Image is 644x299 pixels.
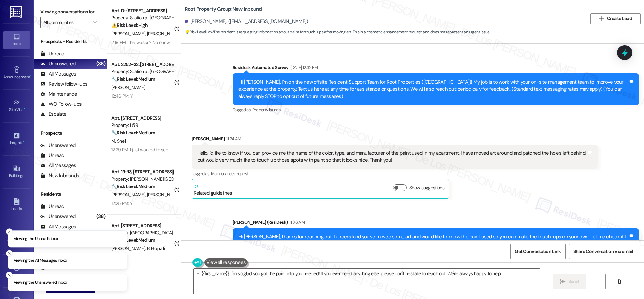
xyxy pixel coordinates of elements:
div: 2:19 PM: The wasps? No our wasps haven't been sprayed yet. [111,39,230,45]
div: Prospects + Residents [34,38,107,45]
div: All Messages [40,223,76,230]
div: Residents [34,191,107,198]
span: [PERSON_NAME] [147,192,180,198]
strong: 🔧 Risk Level: Medium [111,183,155,189]
button: Get Conversation Link [510,244,565,259]
span: [PERSON_NAME] [111,84,145,90]
button: Close toast [6,272,13,279]
span: : The resident is requesting information about paint for touch-ups after moving art. This is a co... [185,29,490,36]
a: Insights • [3,130,30,148]
div: 12:25 PM: Y [111,200,132,206]
span: • [24,106,25,111]
div: Review follow-ups [40,81,87,88]
div: Unread [40,50,64,57]
div: Escalate [40,111,66,118]
div: (38) [95,59,107,69]
div: Hi [PERSON_NAME], I'm on the new offsite Resident Support Team for Root Properties ([GEOGRAPHIC_D... [238,79,628,100]
div: [PERSON_NAME] (ResiDesk) [233,219,639,228]
span: • [30,73,31,78]
div: Unanswered [40,142,76,149]
span: [PERSON_NAME] [147,31,180,37]
div: Apt. [STREET_ADDRESS] [111,115,173,122]
img: ResiDesk Logo [10,6,23,18]
div: Unanswered [40,60,76,67]
span: [PERSON_NAME] [111,245,147,251]
div: Unread [40,203,64,210]
label: Show suggestions [409,184,444,191]
div: WO Follow-ups [40,101,82,108]
div: Residesk Automated Survey [233,64,639,73]
div: 11:24 AM [225,135,241,142]
div: [DATE] 12:32 PM [289,64,318,71]
div: Apt. [STREET_ADDRESS] [111,222,173,229]
i:  [599,16,604,21]
div: 12:29 PM: I just wanted to see cause I think our lease ends in November so that would be the last... [111,147,345,153]
p: Viewing the Unanswered inbox [14,280,67,286]
strong: 🔧 Risk Level: Medium [111,76,155,82]
a: Buildings [3,163,30,181]
i:  [93,20,97,25]
div: 12:46 PM: Y [111,93,133,99]
span: [PERSON_NAME] [111,192,147,198]
span: [PERSON_NAME] [111,31,147,37]
button: Create Lead [590,13,641,24]
div: Property: Station at [GEOGRAPHIC_DATA][PERSON_NAME] [111,68,173,75]
a: Site Visit • [3,97,30,115]
strong: 💡 Risk Level: Low [185,29,213,35]
div: Related guidelines [194,184,232,197]
div: Tagged as: [192,169,598,179]
div: Hi [PERSON_NAME], thanks for reaching out. I understand you've moved some art and would like to k... [238,233,628,248]
i:  [560,279,565,284]
div: All Messages [40,70,76,78]
a: Inbox [3,31,30,49]
span: M. Shell [111,138,126,144]
i:  [616,279,622,284]
p: Viewing the All Messages inbox [14,258,67,264]
button: Close toast [6,228,13,235]
strong: 🔧 Risk Level: Medium [111,237,155,243]
div: Property: L59 [111,122,173,129]
span: Maintenance request [211,171,249,177]
b: Root Property Group: New Inbound [185,6,262,13]
div: Prospects [34,130,107,137]
div: Tagged as: [233,105,639,115]
div: Apt. 19~13, [STREET_ADDRESS][PERSON_NAME] [111,168,173,176]
input: All communities [43,17,90,28]
span: Get Conversation Link [515,248,561,255]
div: Apt. D~[STREET_ADDRESS] [111,7,173,14]
div: Maintenance [40,91,77,98]
strong: 🔧 Risk Level: Medium [111,130,155,136]
div: Unread [40,152,64,159]
button: Send [553,274,586,289]
div: [PERSON_NAME]. ([EMAIL_ADDRESS][DOMAIN_NAME]) [185,18,308,25]
span: B. Hojhalli [147,245,164,251]
div: Apt. 2252~32, [STREET_ADDRESS] [111,61,173,68]
strong: ⚠️ Risk Level: High [111,22,148,28]
a: Leads [3,196,30,214]
span: Create Lead [607,15,632,22]
div: Property: Station at [GEOGRAPHIC_DATA][PERSON_NAME] [111,14,173,21]
span: • [23,139,24,144]
span: Property launch [252,107,280,113]
div: Property: [PERSON_NAME][GEOGRAPHIC_DATA] Townhomes [111,176,173,183]
button: Share Conversation via email [569,244,637,259]
div: [PERSON_NAME] [192,135,598,145]
span: Send [568,278,579,285]
p: Viewing the Unread inbox [14,236,58,242]
div: New Inbounds [40,172,79,179]
textarea: Hi {{first_name}}! I'm so glad you got the paint info you needed! If you ever need anything else,... [194,269,540,294]
a: Account [3,262,30,280]
div: Unanswered [40,213,76,220]
div: Hello, I'd like to know if you can provide me the name of the color, type, and manufacturer of th... [197,150,587,164]
span: Share Conversation via email [573,248,633,255]
div: (38) [95,211,107,222]
div: Property: [GEOGRAPHIC_DATA] Townhomes [111,229,173,236]
a: Templates • [3,229,30,247]
button: Close toast [6,250,13,257]
div: All Messages [40,162,76,169]
label: Viewing conversations for [40,7,100,17]
div: 11:36 AM [288,219,305,226]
